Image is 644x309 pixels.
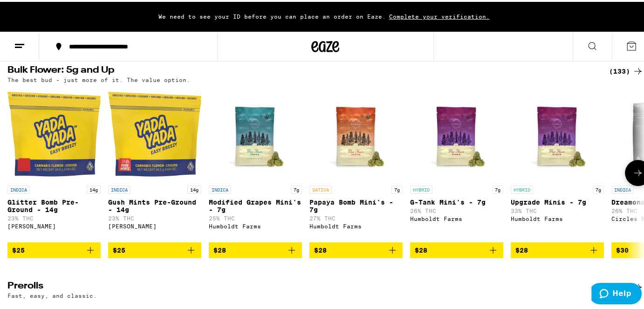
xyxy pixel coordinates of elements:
a: Open page for Gush Mints Pre-Ground - 14g from Yada Yada [108,86,201,240]
p: HYBRID [410,184,432,192]
span: $28 [515,245,528,252]
img: Humboldt Farms - Papaya Bomb Mini's - 7g [309,86,403,179]
div: [PERSON_NAME] [7,221,101,227]
a: Open page for Glitter Bomb Pre-Ground - 14g from Yada Yada [7,86,101,240]
button: Add to bag [410,240,503,256]
p: INDICA [7,184,30,192]
a: Open page for Upgrade Minis - 7g from Humboldt Farms [511,86,604,240]
a: (133) [609,64,644,75]
button: Add to bag [209,240,302,256]
p: INDICA [611,184,634,192]
p: INDICA [209,184,231,192]
p: 27% THC [309,213,403,220]
a: Open page for Modified Grapes Mini's - 7g from Humboldt Farms [209,86,302,240]
img: Yada Yada - Gush Mints Pre-Ground - 14g [108,86,201,179]
p: Fast, easy, and classic. [7,291,97,297]
span: $28 [213,245,226,252]
div: Humboldt Farms [309,221,403,227]
p: 26% THC [410,206,503,212]
p: The best bud - just more of it. The value option. [7,75,190,81]
p: 14g [187,184,201,192]
p: Modified Grapes Mini's - 7g [209,197,302,212]
p: 7g [593,184,604,192]
p: G-Tank Mini's - 7g [410,197,503,204]
span: $25 [113,245,125,252]
div: Humboldt Farms [511,214,604,220]
span: $28 [415,245,427,252]
p: 7g [291,184,302,192]
span: $30 [616,245,629,252]
span: $28 [314,245,327,252]
p: 14g [87,184,101,192]
img: Humboldt Farms - Modified Grapes Mini's - 7g [209,86,302,179]
div: Humboldt Farms [209,221,302,227]
p: Papaya Bomb Mini's - 7g [309,197,403,212]
h2: Bulk Flower: 5g and Up [7,64,598,75]
img: Humboldt Farms - G-Tank Mini's - 7g [410,86,503,179]
button: Add to bag [7,240,101,256]
img: Humboldt Farms - Upgrade Minis - 7g [511,86,604,179]
div: [PERSON_NAME] [108,221,201,227]
p: 25% THC [209,213,302,220]
span: Complete your verification. [386,12,493,18]
p: Gush Mints Pre-Ground - 14g [108,197,201,212]
p: 33% THC [511,206,604,212]
a: (61) [613,280,644,291]
h2: Prerolls [7,280,598,291]
p: 23% THC [108,213,201,220]
a: Open page for Papaya Bomb Mini's - 7g from Humboldt Farms [309,86,403,240]
iframe: Opens a widget where you can find more information [591,281,642,304]
p: SATIVA [309,184,332,192]
p: Upgrade Minis - 7g [511,197,604,204]
div: Humboldt Farms [410,214,503,220]
button: Add to bag [511,240,604,256]
span: $25 [12,245,25,252]
p: HYBRID [511,184,533,192]
button: Add to bag [309,240,403,256]
p: 7g [492,184,503,192]
p: 7g [391,184,403,192]
p: Glitter Bomb Pre-Ground - 14g [7,197,101,212]
span: We need to see your ID before you can place an order on Eaze. [158,12,386,18]
a: Open page for G-Tank Mini's - 7g from Humboldt Farms [410,86,503,240]
button: Add to bag [108,240,201,256]
p: INDICA [108,184,130,192]
p: 23% THC [7,213,101,220]
img: Yada Yada - Glitter Bomb Pre-Ground - 14g [7,86,101,179]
